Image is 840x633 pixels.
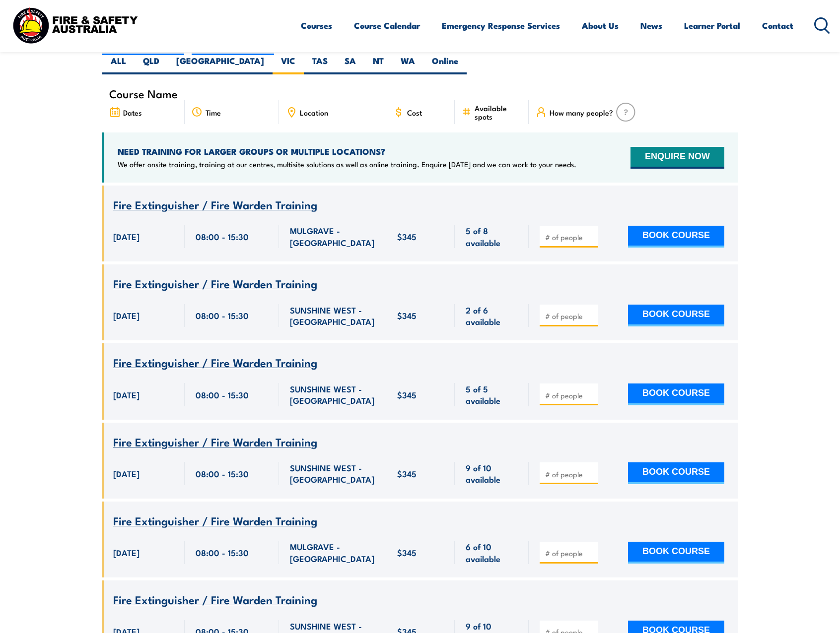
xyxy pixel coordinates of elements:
span: MULGRAVE - [GEOGRAPHIC_DATA] [290,225,375,248]
label: VIC [273,55,304,74]
span: $345 [397,389,417,400]
span: $345 [397,547,417,558]
span: Course Name [109,89,178,98]
span: SUNSHINE WEST - [GEOGRAPHIC_DATA] [290,304,375,327]
label: TAS [304,55,336,74]
span: $345 [397,468,417,479]
a: About Us [582,12,619,39]
a: Fire Extinguisher / Fire Warden Training [113,278,317,290]
p: We offer onsite training, training at our centres, multisite solutions as well as online training... [118,159,576,169]
span: [DATE] [113,389,140,400]
span: Available spots [475,104,522,121]
span: MULGRAVE - [GEOGRAPHIC_DATA] [290,541,375,564]
h4: NEED TRAINING FOR LARGER GROUPS OR MULTIPLE LOCATIONS? [118,146,576,157]
span: 5 of 5 available [466,383,518,406]
span: Fire Extinguisher / Fire Warden Training [113,275,317,292]
a: Course Calendar [354,12,420,39]
span: Fire Extinguisher / Fire Warden Training [113,512,317,529]
label: NT [364,55,392,74]
input: # of people [545,390,595,400]
label: ALL [102,55,135,74]
span: 5 of 8 available [466,225,518,248]
span: Fire Extinguisher / Fire Warden Training [113,354,317,371]
span: Location [300,108,328,117]
a: Fire Extinguisher / Fire Warden Training [113,199,317,211]
span: 9 of 10 available [466,462,518,485]
span: Fire Extinguisher / Fire Warden Training [113,591,317,608]
a: Courses [301,12,332,39]
button: BOOK COURSE [628,462,724,484]
span: $345 [397,231,417,242]
a: Fire Extinguisher / Fire Warden Training [113,357,317,369]
span: Fire Extinguisher / Fire Warden Training [113,196,317,213]
span: Time [206,108,221,117]
span: Dates [123,108,142,117]
a: Fire Extinguisher / Fire Warden Training [113,436,317,448]
button: BOOK COURSE [628,226,724,248]
span: Fire Extinguisher / Fire Warden Training [113,433,317,450]
button: BOOK COURSE [628,305,724,326]
button: ENQUIRE NOW [630,147,724,169]
a: Fire Extinguisher / Fire Warden Training [113,594,317,606]
span: 08:00 - 15:30 [196,468,249,479]
a: Emergency Response Services [442,12,560,39]
label: [GEOGRAPHIC_DATA] [168,55,273,74]
button: BOOK COURSE [628,542,724,564]
span: SUNSHINE WEST - [GEOGRAPHIC_DATA] [290,462,375,485]
input: # of people [545,469,595,479]
a: Learner Portal [684,12,740,39]
label: Online [423,55,467,74]
a: Fire Extinguisher / Fire Warden Training [113,515,317,527]
button: BOOK COURSE [628,383,724,405]
span: [DATE] [113,310,140,321]
span: 6 of 10 available [466,541,518,564]
span: 08:00 - 15:30 [196,231,249,242]
a: News [640,12,662,39]
label: QLD [135,55,168,74]
span: $345 [397,310,417,321]
input: # of people [545,311,595,321]
a: Contact [762,12,793,39]
span: Cost [407,108,422,117]
span: 08:00 - 15:30 [196,310,249,321]
label: WA [392,55,423,74]
span: [DATE] [113,231,140,242]
span: 08:00 - 15:30 [196,389,249,400]
label: SA [336,55,364,74]
span: [DATE] [113,547,140,558]
span: 08:00 - 15:30 [196,547,249,558]
span: [DATE] [113,468,140,479]
input: # of people [545,232,595,242]
span: SUNSHINE WEST - [GEOGRAPHIC_DATA] [290,383,375,406]
span: 2 of 6 available [466,304,518,327]
input: # of people [545,548,595,558]
span: How many people? [550,108,613,117]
